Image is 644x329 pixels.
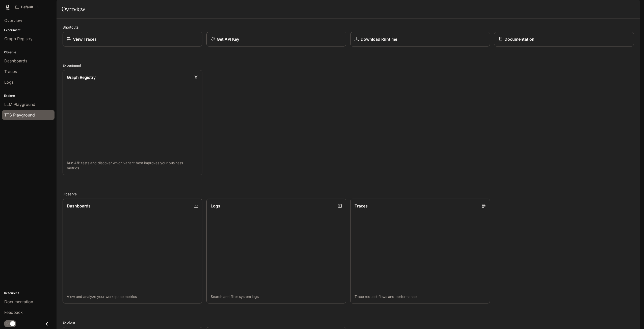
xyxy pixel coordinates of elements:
a: DashboardsView and analyze your workspace metrics [63,199,202,304]
p: Dashboards [67,203,91,209]
p: Trace request flows and performance [355,294,486,299]
p: Logs [211,203,220,209]
p: Traces [355,203,368,209]
p: Run A/B tests and discover which variant best improves your business metrics [67,160,198,171]
a: Documentation [494,32,634,46]
a: Graph RegistryRun A/B tests and discover which variant best improves your business metrics [63,70,202,175]
a: TracesTrace request flows and performance [350,199,490,304]
p: View Traces [73,36,97,42]
h2: Shortcuts [63,25,634,30]
h1: Overview [62,4,85,14]
p: Search and filter system logs [211,294,342,299]
a: LogsSearch and filter system logs [206,199,346,304]
p: Default [21,5,33,9]
p: Documentation [504,36,534,42]
h2: Explore [63,320,634,325]
p: View and analyze your workspace metrics [67,294,198,299]
a: Download Runtime [350,32,490,46]
p: Download Runtime [361,36,397,42]
button: Get API Key [206,32,346,46]
p: Graph Registry [67,74,96,80]
button: All workspaces [13,2,41,12]
h2: Experiment [63,63,634,68]
p: Get API Key [217,36,239,42]
h2: Observe [63,191,634,197]
a: View Traces [63,32,202,46]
